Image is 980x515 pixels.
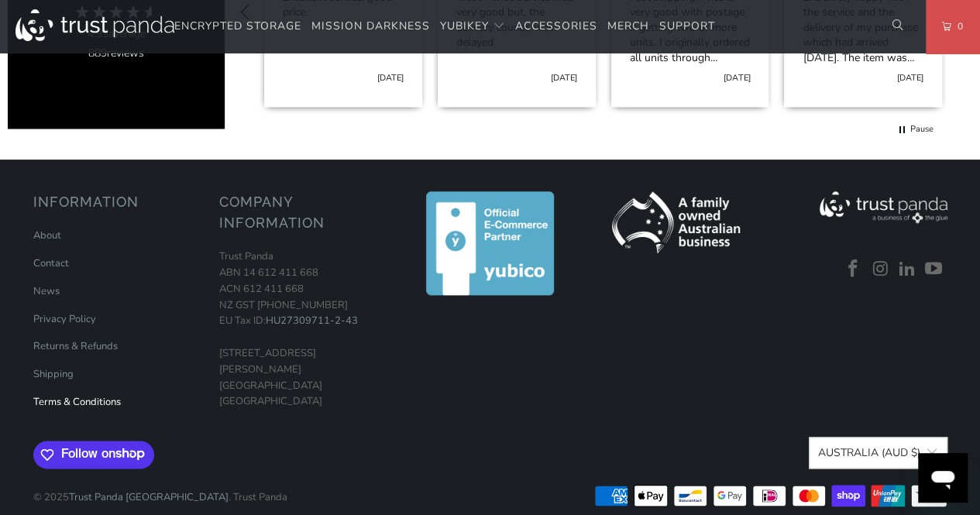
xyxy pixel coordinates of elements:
[868,259,892,280] a: Trust Panda Australia on Instagram
[33,256,69,270] a: Contact
[174,19,301,33] span: Encrypted Storage
[897,122,934,136] div: Pause carousel
[266,314,358,328] a: HU27309711-2-43
[910,123,934,135] div: Pause
[809,437,947,469] button: Australia (AUD $)
[951,18,964,35] span: 0
[311,9,430,45] a: Mission Darkness
[896,259,919,280] a: Trust Panda Australia on LinkedIn
[311,19,430,33] span: Mission Darkness
[440,9,505,45] summary: YubiKey
[88,46,107,60] span: 889
[33,284,60,298] a: News
[440,19,489,33] span: YubiKey
[515,9,597,45] a: Accessories
[918,453,968,503] iframe: Button to launch messaging window
[897,72,923,84] div: [DATE]
[33,339,118,353] a: Returns & Refunds
[33,228,61,242] a: About
[15,9,174,41] img: Trust Panda Australia
[174,9,715,45] nav: Translation missing: en.navigation.header.main_nav
[724,72,750,84] div: [DATE]
[33,474,287,506] p: © 2025 . Trust Panda
[659,19,715,33] span: Support
[69,490,229,504] a: Trust Panda [GEOGRAPHIC_DATA]
[33,312,96,326] a: Privacy Policy
[174,9,301,45] a: Encrypted Storage
[515,19,597,33] span: Accessories
[923,259,946,280] a: Trust Panda Australia on YouTube
[607,9,649,45] a: Merch
[659,9,715,45] a: Support
[377,72,404,84] div: [DATE]
[219,249,390,410] p: Trust Panda ABN 14 612 411 668 ACN 612 411 668 NZ GST [PHONE_NUMBER] EU Tax ID: [STREET_ADDRESS][...
[33,395,121,409] a: Terms & Conditions
[33,367,74,381] a: Shipping
[842,259,865,280] a: Trust Panda Australia on Facebook
[551,72,577,84] div: [DATE]
[88,46,144,61] div: reviews
[607,19,649,33] span: Merch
